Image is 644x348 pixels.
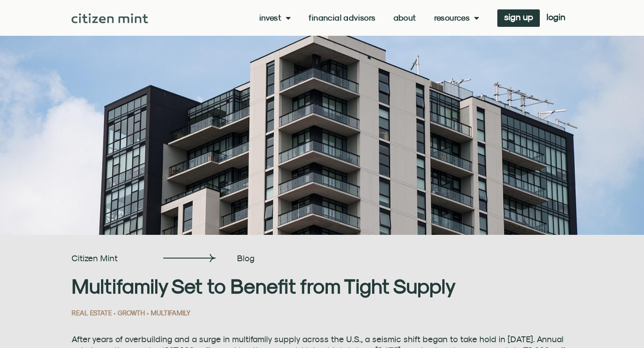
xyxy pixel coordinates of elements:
a: login [540,9,572,27]
h1: Multifamily Set to Benefit from Tight Supply [72,273,572,300]
img: Citizen Mint [72,13,148,23]
h2: Citizen Mint [72,253,142,264]
a: Resources [434,13,479,22]
a: sign up [497,9,540,27]
span: REAL ESTATE • GROWTH • MULTIFAMILY [72,309,191,317]
nav: Menu [259,13,479,22]
span: sign up [504,14,533,20]
h2: Blog [237,253,569,264]
a: Financial Advisors [309,13,375,22]
a: About [394,13,416,22]
a: Invest [259,13,291,22]
span: login [547,14,565,20]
